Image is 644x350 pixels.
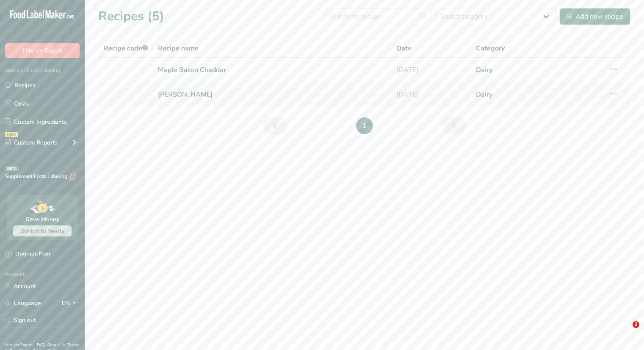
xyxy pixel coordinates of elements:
[5,296,41,311] a: Language
[567,11,623,22] div: Add new recipe
[62,298,80,308] div: EN
[633,321,639,328] span: 2
[104,44,148,53] span: Recipe code
[396,43,412,53] span: Date
[476,86,598,103] a: Dairy
[442,117,466,134] a: Next page
[6,166,19,171] div: BETA
[323,8,432,25] input: Search for recipe
[98,7,164,26] h1: Recipes (5)
[476,61,598,79] a: Dairy
[158,86,386,103] a: [PERSON_NAME]
[158,61,386,79] a: Maple Bacon Cheddar
[158,43,199,53] span: Recipe name
[5,132,18,137] div: NEW
[396,86,466,103] a: [DATE]
[47,342,67,348] a: About Us .
[37,342,47,348] a: FAQ .
[13,225,72,236] button: Switch to Yearly
[559,8,630,25] button: Add new recipe
[476,43,505,53] span: Category
[5,43,80,58] button: Hire an Expert
[396,61,466,79] a: [DATE]
[5,250,50,258] div: Upgrade Plan
[26,215,59,224] div: Save Money
[5,138,58,147] div: Custom Reports
[20,227,64,235] span: Switch to Yearly
[5,342,35,348] a: Hire an Expert .
[615,321,636,342] iframe: Intercom live chat
[263,117,287,134] a: Previous page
